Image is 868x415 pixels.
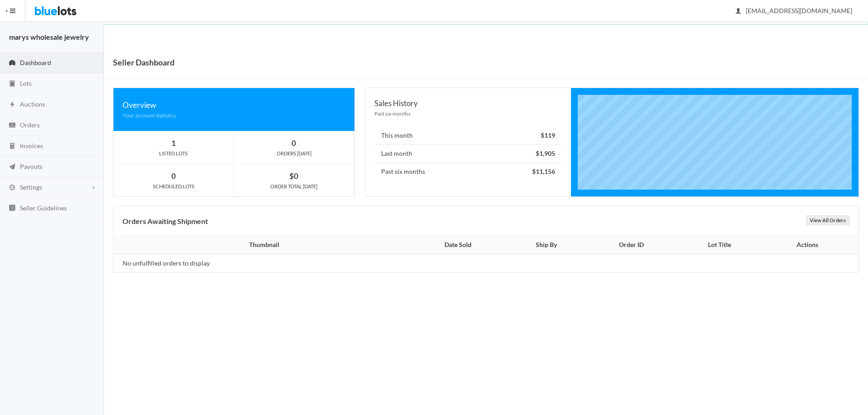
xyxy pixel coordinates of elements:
a: View All Orders [806,215,849,225]
div: Past six months [374,109,561,118]
th: Order ID [586,236,677,254]
strong: $0 [289,171,298,181]
div: Your account statistics [123,111,345,120]
div: SCHEDULED LOTS [113,182,234,191]
span: Settings [20,183,42,191]
span: Seller Guidelines [20,204,67,212]
ion-icon: clipboard [8,80,17,89]
ion-icon: flash [8,101,17,109]
h1: Seller Dashboard [113,56,175,69]
ion-icon: cash [8,121,17,130]
th: Date Sold [410,236,506,254]
strong: $11,156 [532,168,555,175]
strong: 0 [292,138,296,148]
div: ORDERS [DATE] [234,149,354,158]
span: Auctions [20,100,45,108]
span: Payouts [20,163,42,170]
td: No unfulfilled orders to display [113,254,410,272]
th: Lot Title [677,236,762,254]
div: Sales History [374,97,561,109]
span: Invoices [20,142,43,149]
strong: 0 [171,171,176,181]
strong: 1 [171,138,176,148]
li: Past six months [374,163,561,181]
span: Dashboard [20,59,51,66]
div: Overview [123,99,345,111]
ion-icon: cog [8,184,17,192]
strong: marys wholesale jewelry [9,33,89,41]
ion-icon: person [734,7,743,16]
li: This month [374,127,561,145]
ion-icon: calculator [8,142,17,151]
ion-icon: speedometer [8,59,17,68]
span: Orders [20,121,40,129]
span: [EMAIL_ADDRESS][DOMAIN_NAME] [736,7,852,14]
span: Lots [20,79,32,87]
th: Ship By [506,236,586,254]
li: Last month [374,145,561,163]
div: ORDER TOTAL [DATE] [234,182,354,191]
strong: $1,905 [536,149,555,157]
b: Orders Awaiting Shipment [123,217,208,225]
div: LISTED LOTS [113,149,234,158]
th: Thumbnail [113,236,410,254]
ion-icon: list box [8,204,17,213]
strong: $119 [541,131,555,139]
th: Actions [762,236,859,254]
ion-icon: paper plane [8,163,17,172]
